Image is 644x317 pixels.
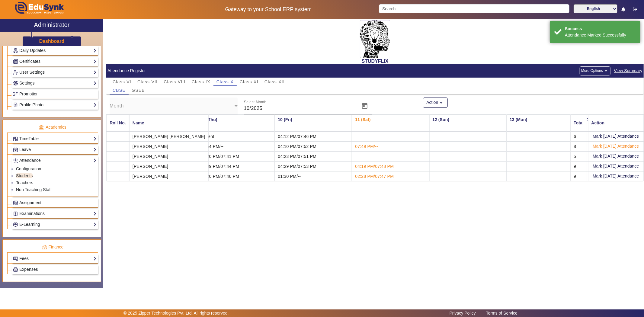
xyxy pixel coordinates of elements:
[106,58,644,64] h2: STUDYFLIX
[275,171,352,181] td: 01:30 PM/--
[113,80,131,84] span: Class VI
[123,310,229,316] p: © 2025 Zipper Technologies Pvt. Ltd. All rights reserved.
[19,200,41,205] span: Assignment
[240,80,258,84] span: Class XI
[570,131,587,141] mat-cell: 6
[106,114,129,131] mat-header-cell: Roll No.
[275,141,352,151] td: 04:10 PM/07:52 PM
[39,38,65,44] h3: Dashboard
[580,66,610,75] button: More Options
[192,80,210,84] span: Class IX
[19,267,38,272] span: Expenses
[275,131,352,141] td: 04:12 PM/07:46 PM
[39,125,44,130] img: academic.png
[264,80,285,84] span: Class XII
[507,114,584,131] th: 13 (Mon)
[39,38,65,44] a: Dashboard
[603,68,609,74] mat-icon: arrow_drop_down
[34,21,70,28] h2: Administrator
[565,26,636,32] div: Success
[13,199,97,206] a: Assignment
[379,4,569,13] input: Search
[106,64,644,78] mat-card-header: Attendance Register
[275,151,352,161] td: 04:23 PM/07:51 PM
[13,266,97,273] a: Expenses
[360,20,390,58] img: 2da83ddf-6089-4dce-a9e2-416746467bdd
[357,99,372,113] button: Open calendar
[16,180,33,185] a: Teachers
[592,172,639,180] button: Mark [DATE] Attendance
[570,151,587,161] mat-cell: 5
[13,267,18,272] img: Payroll.png
[197,131,275,141] td: Absent
[483,309,521,317] a: Terms of Service
[13,201,18,205] img: Assignments.png
[129,151,209,161] mat-cell: [PERSON_NAME]
[438,100,444,106] mat-icon: arrow_drop_down
[570,161,587,171] mat-cell: 9
[588,114,644,131] mat-header-cell: Action
[352,171,429,181] td: 02:28 PM/07:47 PM
[216,80,234,84] span: Class X
[570,114,587,131] mat-header-cell: Total
[275,114,352,131] th: 10 (Fri)
[164,80,185,84] span: Class VIII
[429,114,507,131] th: 12 (Sun)
[42,245,47,250] img: finance.png
[423,98,448,108] button: Action
[113,88,126,92] span: CBSE
[13,91,97,98] a: Promotion
[7,124,98,130] p: Academics
[19,91,39,96] span: Promotion
[16,166,41,171] a: Configuration
[352,161,429,171] td: 04:19 PM/07:48 PM
[197,114,275,131] th: 09 (Thu)
[244,100,267,104] mat-label: Select Month
[570,141,587,151] mat-cell: 8
[129,114,209,131] mat-header-cell: Name
[197,141,275,151] td: 07:54 PM/--
[197,171,275,181] td: 04:20 PM/07:46 PM
[16,173,33,178] a: Students
[164,6,372,13] h5: Gateway to your School ERP system
[352,141,429,151] td: 07:49 PM/--
[614,67,643,74] span: View Summary
[352,114,429,131] th: 11 (Sat)
[132,88,145,92] span: GSEB
[197,151,275,161] td: 04:20 PM/07:41 PM
[447,309,479,317] a: Privacy Policy
[570,171,587,181] mat-cell: 9
[7,244,98,250] p: Finance
[592,152,639,160] button: Mark [DATE] Attendance
[13,92,18,96] img: Branchoperations.png
[129,171,209,181] mat-cell: [PERSON_NAME]
[137,80,158,84] span: Class VII
[565,32,636,38] div: Attendance Marked Successfully
[0,19,103,32] a: Administrator
[592,142,639,150] button: Mark [DATE] Attendance
[197,161,275,171] td: 04:09 PM/07:44 PM
[129,141,209,151] mat-cell: [PERSON_NAME]
[275,161,352,171] td: 04:29 PM/07:53 PM
[592,133,639,140] button: Mark [DATE] Attendance
[129,161,209,171] mat-cell: [PERSON_NAME]
[129,131,209,141] mat-cell: [PERSON_NAME] [PERSON_NAME]
[16,187,52,192] a: Non Teaching Staff
[592,162,639,170] button: Mark [DATE] Attendance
